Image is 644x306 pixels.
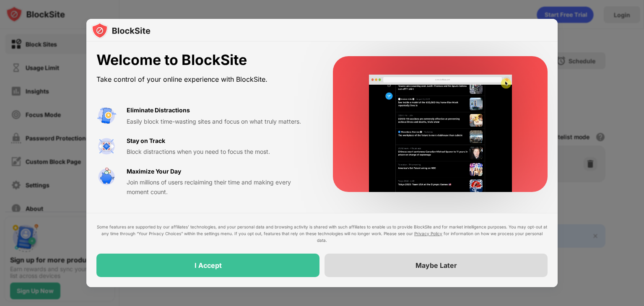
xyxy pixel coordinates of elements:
[96,136,117,156] img: value-focus.svg
[127,136,165,145] div: Stay on Track
[127,147,313,156] div: Block distractions when you need to focus the most.
[127,106,190,115] div: Eliminate Distractions
[415,261,457,270] div: Maybe Later
[127,178,313,197] div: Join millions of users reclaiming their time and making every moment count.
[96,167,117,187] img: value-safe-time.svg
[91,22,151,39] img: logo-blocksite.svg
[127,167,181,176] div: Maximize Your Day
[96,52,313,69] div: Welcome to BlockSite
[414,231,442,236] a: Privacy Policy
[96,106,117,126] img: value-avoid-distractions.svg
[96,73,313,86] div: Take control of your online experience with BlockSite.
[96,223,548,244] div: Some features are supported by our affiliates’ technologies, and your personal data and browsing ...
[195,261,222,270] div: I Accept
[127,117,313,126] div: Easily block time-wasting sites and focus on what truly matters.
